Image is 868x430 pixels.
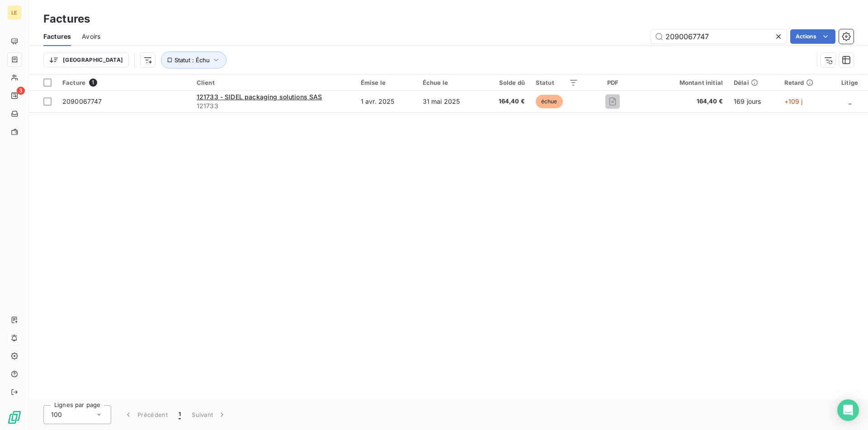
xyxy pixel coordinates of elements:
span: 3 [17,87,25,95]
span: 121733 - SIDEL packaging solutions SAS [197,93,322,101]
button: Suivant [186,405,232,424]
span: échue [536,95,563,108]
input: Rechercher [651,29,787,44]
span: 2090067747 [62,97,102,105]
div: Open Intercom Messenger [837,399,859,421]
div: Échue le [423,79,476,86]
span: Facture [62,79,85,86]
button: Actions [790,29,835,44]
div: Statut [536,79,578,86]
span: 100 [51,410,62,419]
img: Logo LeanPay [7,410,22,425]
span: _ [849,97,851,105]
td: 31 mai 2025 [417,91,481,112]
button: [GEOGRAPHIC_DATA] [43,53,129,67]
span: Avoirs [82,32,100,41]
div: LE [7,5,22,20]
button: 1 [173,405,186,424]
span: 164,40 € [486,97,525,106]
div: Retard [784,79,826,86]
div: Délai [734,79,774,86]
span: 1 [89,79,97,87]
span: 1 [179,410,181,419]
div: Litige [837,79,863,86]
div: PDF [589,79,637,86]
div: Montant initial [647,79,723,86]
button: Statut : Échu [161,51,226,69]
span: +109 j [784,97,803,105]
span: 121733 [197,102,350,111]
div: Émise le [361,79,412,86]
div: Client [197,79,350,86]
button: Précédent [118,405,173,424]
span: Statut : Échu [175,56,210,64]
h3: Factures [43,11,90,27]
td: 169 jours [728,91,779,112]
span: 164,40 € [647,97,723,106]
td: 1 avr. 2025 [355,91,417,112]
span: Factures [43,32,71,41]
div: Solde dû [486,79,525,86]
